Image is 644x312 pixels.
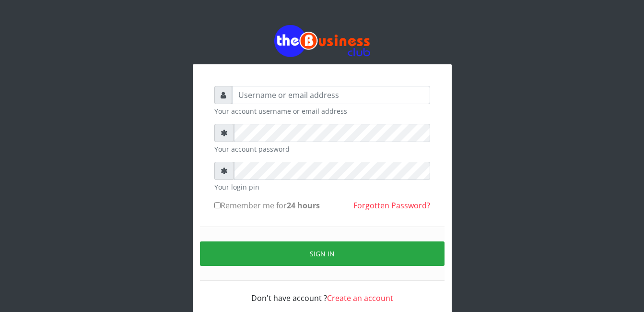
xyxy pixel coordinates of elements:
[232,86,430,104] input: Username or email address
[214,281,430,304] div: Don't have account ?
[214,200,320,211] label: Remember me for
[214,202,221,208] input: Remember me for24 hours
[287,200,320,211] b: 24 hours
[353,200,430,211] a: Forgotten Password?
[214,182,430,192] small: Your login pin
[327,293,393,303] a: Create an account
[214,144,430,154] small: Your account password
[214,106,430,116] small: Your account username or email address
[200,241,445,266] button: Sign in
